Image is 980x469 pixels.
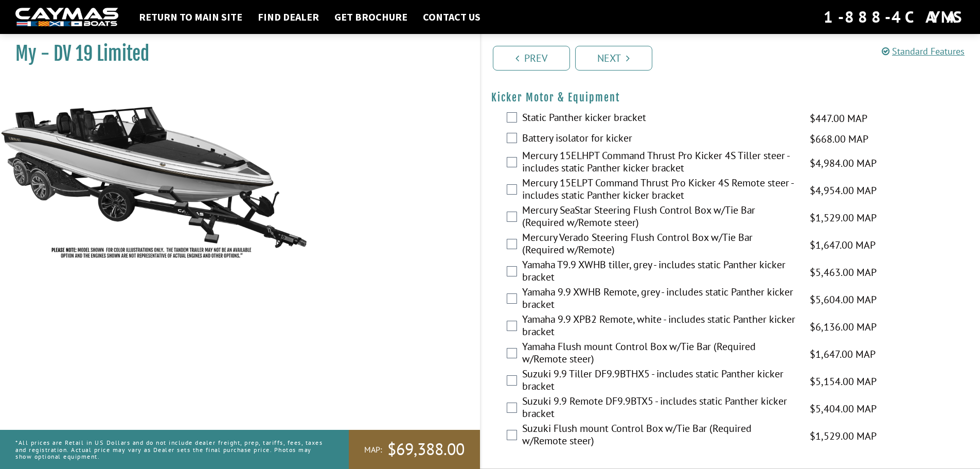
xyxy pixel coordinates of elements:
label: Static Panther kicker bracket [522,111,797,126]
a: Next [575,46,652,71]
span: $4,954.00 MAP [810,183,877,198]
label: Mercury Verado Steering Flush Control Box w/Tie Bar (Required w/Remote) [522,231,797,258]
label: Yamaha T9.9 XWHB tiller, grey - includes static Panther kicker bracket [522,258,797,286]
label: Yamaha 9.9 XPB2 Remote, white - includes static Panther kicker bracket [522,313,797,340]
label: Mercury SeaStar Steering Flush Control Box w/Tie Bar (Required w/Remote steer) [522,204,797,231]
h1: My - DV 19 Limited [15,42,454,65]
label: Mercury 15ELHPT Command Thrust Pro Kicker 4S Tiller steer - includes static Panther kicker bracket [522,149,797,177]
label: Suzuki 9.9 Remote DF9.9BTX5 - includes static Panther kicker bracket [522,395,797,422]
a: Contact Us [418,10,486,24]
p: *All prices are Retail in US Dollars and do not include dealer freight, prep, tariffs, fees, taxe... [15,434,326,465]
a: Standard Features [882,45,965,57]
a: Prev [493,46,570,71]
a: Get Brochure [329,10,413,24]
div: 1-888-4CAYMAS [824,6,965,28]
a: MAP:$69,388.00 [349,430,480,469]
img: white-logo-c9c8dbefe5ff5ceceb0f0178aa75bf4bb51f6bca0971e226c86eb53dfe498488.png [15,8,118,27]
span: $5,404.00 MAP [810,401,877,416]
label: Mercury 15ELPT Command Thrust Pro Kicker 4S Remote steer - includes static Panther kicker bracket [522,177,797,204]
span: $5,604.00 MAP [810,292,877,307]
span: $1,647.00 MAP [810,237,876,253]
span: $1,529.00 MAP [810,210,877,225]
label: Suzuki Flush mount Control Box w/Tie Bar (Required w/Remote steer) [522,422,797,449]
span: $6,136.00 MAP [810,319,877,335]
a: Return to main site [134,10,247,24]
span: $5,463.00 MAP [810,265,877,280]
span: $1,647.00 MAP [810,346,876,362]
span: $69,388.00 [387,439,465,460]
label: Battery isolator for kicker [522,132,797,147]
span: $4,984.00 MAP [810,155,877,171]
span: $1,529.00 MAP [810,428,877,444]
h4: Kicker Motor & Equipment [491,91,970,104]
span: MAP: [364,444,382,455]
span: $447.00 MAP [810,111,867,126]
label: Yamaha Flush mount Control Box w/Tie Bar (Required w/Remote steer) [522,340,797,368]
label: Yamaha 9.9 XWHB Remote, grey - includes static Panther kicker bracket [522,286,797,313]
label: Suzuki 9.9 Tiller DF9.9BTHX5 - includes static Panther kicker bracket [522,368,797,395]
a: Find Dealer [253,10,324,24]
span: $668.00 MAP [810,131,868,147]
span: $5,154.00 MAP [810,374,877,389]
